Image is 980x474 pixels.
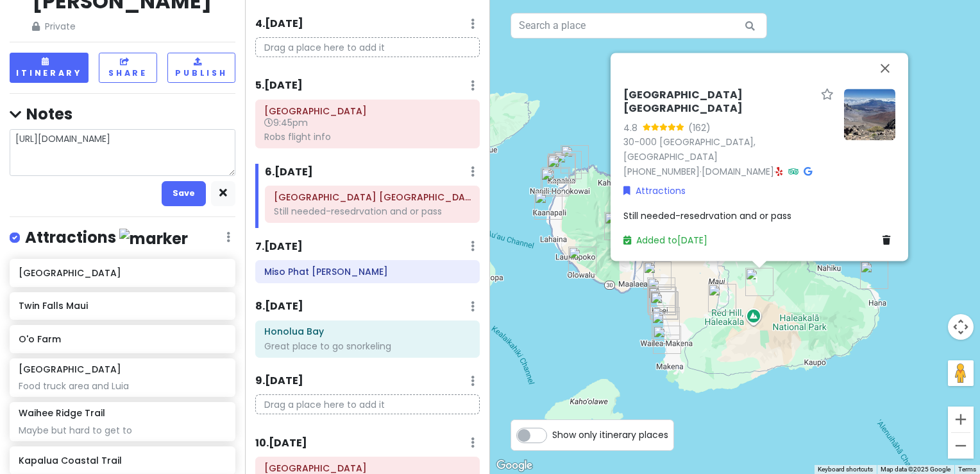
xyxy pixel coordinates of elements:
div: Still needed-resedrvation and or pass [274,206,471,217]
span: Private [32,19,214,33]
button: Close [870,53,900,83]
div: South Maui Gardens [643,282,682,320]
a: Terms (opens in new tab) [958,466,976,473]
i: Google Maps [804,167,812,176]
h6: 5 . [DATE] [255,79,303,92]
a: 30-000 [GEOGRAPHIC_DATA], [GEOGRAPHIC_DATA] [623,136,756,163]
div: Kihei Caffe [643,281,681,320]
div: Robs flight info [264,131,471,143]
h6: [GEOGRAPHIC_DATA] [GEOGRAPHIC_DATA] [623,89,816,116]
h4: Notes [10,104,235,124]
div: Waiʻānapanapa State Park [855,256,893,294]
h6: Miso Phat Sushi Lahaina [264,266,471,277]
span: Show only itinerary places [552,428,668,442]
h6: Honolua Bay [264,326,471,337]
button: Zoom in [948,407,974,432]
a: Attractions [623,184,686,198]
h6: [GEOGRAPHIC_DATA] [19,364,121,375]
div: Wailea Beach [646,306,685,345]
span: 9:45pm [264,116,308,129]
h6: O'o Farm [19,333,226,345]
div: Honolua Bay [555,140,594,179]
textarea: [URL][DOMAIN_NAME] [10,129,235,176]
h4: Attractions [25,227,188,249]
i: Tripadvisor [788,167,798,176]
div: Great place to go snorkeling [264,340,471,352]
div: 4.8 [623,121,643,135]
div: Ululani's Hawaiian Shave Ice - Kihei [638,256,677,295]
h6: [GEOGRAPHIC_DATA] [19,267,226,279]
div: Monkeypod Kitchen by Merriman - Kaanapali, Maui [529,186,568,225]
button: Map camera controls [948,314,974,340]
div: O'o Farm [703,279,741,317]
div: (162) [688,121,711,135]
button: Zoom out [948,433,974,459]
div: Pohaku Beach Park [536,163,574,202]
a: [PHONE_NUMBER] [623,165,700,178]
div: Kapalua Coastal Trail [543,148,581,187]
div: Miso Phat Sushi Lahaina [537,162,575,200]
a: Added to[DATE] [623,234,707,247]
a: [DOMAIN_NAME] [702,165,774,178]
h6: Haleakalā National Park Summit District Entrance Station [274,191,471,203]
button: Itinerary [10,53,89,83]
p: Drag a place here to add it [255,394,480,414]
div: Makena Landing Park [648,320,686,359]
button: Share [99,53,157,83]
h6: ʻĪao Valley State Monument [264,462,471,474]
input: Search a place [511,13,767,39]
img: Picture of the place [844,89,895,140]
div: Haleakalā National Park Summit District Entrance Station [740,263,779,301]
button: Drag Pegman onto the map to open Street View [948,360,974,386]
div: Ulua Beach [646,302,685,340]
h6: 9 . [DATE] [255,374,303,388]
h6: 10 . [DATE] [255,437,307,450]
button: Keyboard shortcuts [818,465,873,474]
span: Still needed-resedrvation and or pass [623,209,791,222]
div: Food truck area and Luia [19,380,226,392]
img: marker [119,229,188,249]
div: South Maui Fish Company [642,279,680,318]
div: ʻĪao Valley State Monument [599,207,638,245]
h6: Twin Falls Maui [19,300,226,312]
div: Sea House Restaurant [543,149,581,188]
div: Maui Food Trucks of Kihei [642,272,680,311]
a: Open this area in Google Maps (opens a new window) [493,457,536,474]
div: The Banyan Tree [548,146,587,184]
div: Waihee Ridge Trail [605,171,644,209]
h6: 4 . [DATE] [255,17,303,31]
h6: Kapalua Coastal Trail [19,455,226,466]
button: Publish [167,53,235,83]
a: Delete place [883,234,895,248]
a: Star place [821,89,834,102]
div: · · [623,89,834,179]
h6: 7 . [DATE] [255,240,303,254]
h6: Kahului Airport [264,105,471,117]
h6: 6 . [DATE] [265,166,313,179]
p: Drag a place here to add it [255,37,480,57]
span: Map data ©2025 Google [881,466,950,473]
h6: Waihee Ridge Trail [19,407,105,419]
button: Save [162,181,206,206]
div: The Gazebo [542,150,580,189]
img: Google [493,457,536,474]
h6: 8 . [DATE] [255,300,303,313]
div: Leoda's Kitchen and Pie Shop [563,241,602,280]
div: The Snorkel Store [645,286,684,325]
div: Kamaole Beach Park I [645,286,683,324]
div: Maybe but hard to get to [19,425,226,436]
